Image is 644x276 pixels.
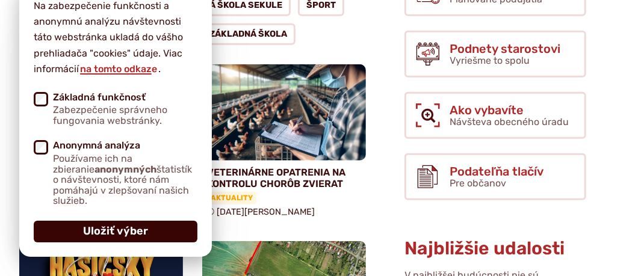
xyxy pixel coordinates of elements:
[207,192,256,204] span: Aktuality
[202,64,366,222] a: VETERINÁRNE OPATRENIA NA KONTROLU CHORÔB ZVIERAT Aktuality [DATE][PERSON_NAME]
[404,92,586,139] a: Ako vybavíte Návšteva obecného úradu
[34,221,197,242] button: Uložiť výber
[450,165,543,178] span: Podateľňa tlačív
[34,92,48,106] input: Základná funkčnosťZabezpečenie správneho fungovania webstránky.
[207,167,361,189] h4: VETERINÁRNE OPATRENIA NA KONTROLU CHORÔB ZVIERAT
[94,164,156,175] strong: anonymných
[404,239,586,259] h3: Najbližšie udalosti
[450,103,569,117] span: Ako vybavíte
[450,42,560,55] span: Podnety starostovi
[83,225,148,238] span: Uložiť výber
[53,140,197,206] span: Anonymná analýza
[34,140,48,155] input: Anonymná analýzaPoužívame ich na zbieranieanonymnýchštatistík o návštevnosti, ktoré nám pomáhajú ...
[404,153,586,200] a: Podateľňa tlačív Pre občanov
[53,105,197,126] span: Zabezpečenie správneho fungovania webstránky.
[450,55,530,66] span: Vyriešme to spolu
[450,116,569,127] span: Návšteva obecného úradu
[79,63,158,75] a: na tomto odkaze
[217,207,315,217] span: [DATE][PERSON_NAME]
[450,177,506,189] span: Pre občanov
[53,153,197,206] span: Používame ich na zbieranie štatistík o návštevnosti, ktoré nám pomáhajú v zlepšovaní našich služieb.
[53,92,197,126] span: Základná funkčnosť
[201,23,296,45] a: Základná škola
[404,31,586,78] a: Podnety starostovi Vyriešme to spolu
